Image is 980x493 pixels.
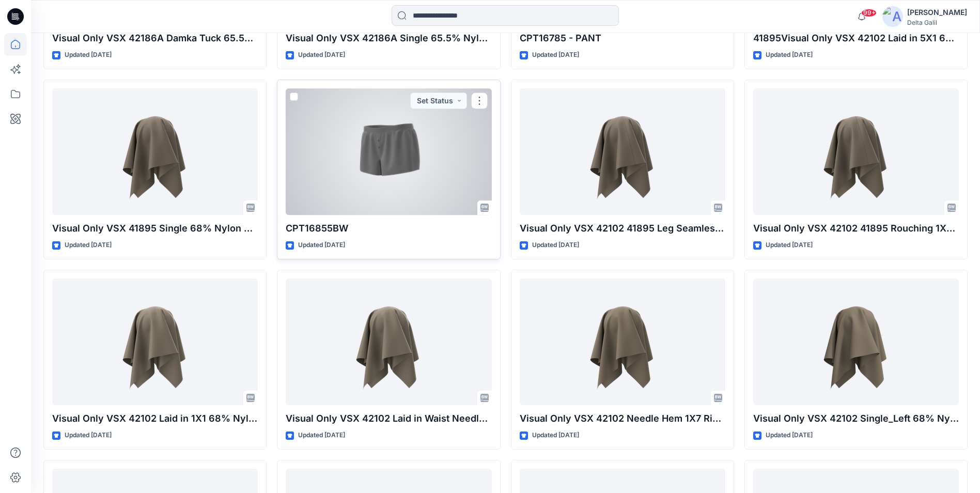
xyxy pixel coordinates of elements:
[52,221,258,236] p: Visual Only VSX 41895 Single 68% Nylon 30% Spandex X4J 2% Lycra
[753,221,959,236] p: Visual Only VSX 42102 41895 Rouching 1X2 68% Nylon 30% Spandex X4J 2% Lycra
[298,430,345,441] p: Updated [DATE]
[65,240,112,251] p: Updated [DATE]
[520,221,725,236] p: Visual Only VSX 42102 41895 Leg Seamless Hem 68% Nylon 30% Spandex X4J 2% Lycra
[286,31,491,45] p: Visual Only VSX 42186A Single 65.5% Nylon 34% Spandex 0.5% Lycra
[286,411,491,426] p: Visual Only VSX 42102 Laid in Waist Needle Hem 1X7 68% Nylon 30% Spandex X4J 2% Lycra
[520,279,725,405] a: Visual Only VSX 42102 Needle Hem 1X7 Rib 1X1 68% Nylon 30% Spandex X4J 2% Lycra
[882,6,903,27] img: avatar
[520,31,725,45] p: CPT16785 - PANT
[753,411,959,426] p: Visual Only VSX 42102 Single_Left 68% Nylon 30% Spandex X4J 2% Lycra
[753,279,959,405] a: Visual Only VSX 42102 Single_Left 68% Nylon 30% Spandex X4J 2% Lycra
[532,430,579,441] p: Updated [DATE]
[907,19,967,26] div: Delta Galil
[766,240,813,251] p: Updated [DATE]
[286,221,491,236] p: CPT16855BW
[861,9,877,17] span: 99+
[52,31,258,45] p: Visual Only VSX 42186A Damka Tuck 65.5% Nylon 34% Spandex 0.5% Lycra
[532,240,579,251] p: Updated [DATE]
[753,88,959,215] a: Visual Only VSX 42102 41895 Rouching 1X2 68% Nylon 30% Spandex X4J 2% Lycra
[298,50,345,60] p: Updated [DATE]
[532,50,579,60] p: Updated [DATE]
[52,411,258,426] p: Visual Only VSX 42102 Laid in 1X1 68% Nylon 30% Spandex X4J 2% Lycra
[907,6,967,19] div: [PERSON_NAME]
[286,279,491,405] a: Visual Only VSX 42102 Laid in Waist Needle Hem 1X7 68% Nylon 30% Spandex X4J 2% Lycra
[766,50,813,60] p: Updated [DATE]
[52,88,258,215] a: Visual Only VSX 41895 Single 68% Nylon 30% Spandex X4J 2% Lycra
[520,88,725,215] a: Visual Only VSX 42102 41895 Leg Seamless Hem 68% Nylon 30% Spandex X4J 2% Lycra
[65,430,112,441] p: Updated [DATE]
[753,31,959,45] p: 41895Visual Only VSX 42102 Laid in 5X1 68% Nylon 30% Spandex X4J 2% Lycra
[286,88,491,215] a: CPT16855BW
[298,240,345,251] p: Updated [DATE]
[52,279,258,405] a: Visual Only VSX 42102 Laid in 1X1 68% Nylon 30% Spandex X4J 2% Lycra
[65,50,112,60] p: Updated [DATE]
[520,411,725,426] p: Visual Only VSX 42102 Needle Hem 1X7 Rib 1X1 68% Nylon 30% Spandex X4J 2% Lycra
[766,430,813,441] p: Updated [DATE]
